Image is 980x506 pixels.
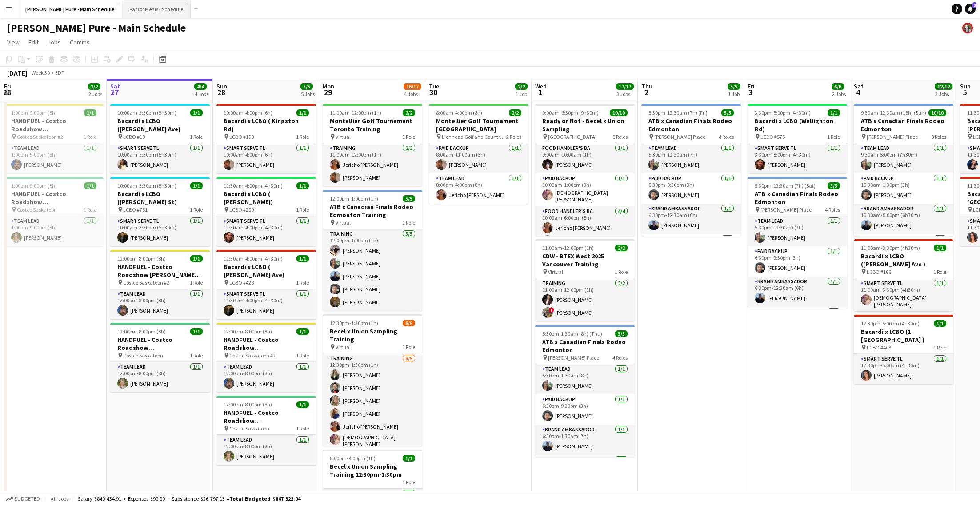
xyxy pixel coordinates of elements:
[4,494,41,504] button: Budgeted
[748,143,847,173] app-card-role: Smart Serve TL1/13:30pm-8:00pm (4h30m)[PERSON_NAME]
[854,117,953,133] h3: ATB x Canadian Finals Rodeo Edmonton
[827,133,840,140] span: 1 Role
[323,117,422,133] h3: Montellier Golf Tournament Toronto Training
[216,396,316,465] app-job-card: 12:00pm-8:00pm (8h)1/1HANDFUEL - Costco Roadshow [GEOGRAPHIC_DATA], [GEOGRAPHIC_DATA] Costco Sask...
[296,401,309,408] span: 1/1
[216,177,316,246] app-job-card: 11:30am-4:00pm (4h30m)1/1Bacardi x LCBO ( [PERSON_NAME]) LCBO #2001 RoleSmart Serve TL1/111:30am-...
[190,109,203,116] span: 1/1
[854,143,953,173] app-card-role: Team Lead1/19:30am-5:00pm (7h30m)[PERSON_NAME]
[755,109,811,116] span: 3:30pm-8:00pm (4h30m)
[300,83,313,90] span: 5/5
[403,455,415,462] span: 1/1
[88,83,100,90] span: 2/2
[123,352,163,359] span: Costco Saskatoon
[11,109,57,116] span: 1:00pm-9:00pm (8h)
[229,352,276,359] span: Costco Saskatoon #2
[229,279,254,286] span: LCBO #428
[854,104,953,236] app-job-card: 9:30am-12:30am (15h) (Sun)10/10ATB x Canadian Finals Rodeo Edmonton [PERSON_NAME] Place8 RolesTea...
[728,83,740,90] span: 5/5
[190,352,203,359] span: 1 Role
[748,104,847,173] app-job-card: 3:30pm-8:00pm (4h30m)1/1Bacardi x LCBO (Wellignton Rd) LCBO #5751 RoleSmart Serve TL1/13:30pm-8:0...
[641,104,741,236] app-job-card: 5:30pm-12:30am (7h) (Fri)5/5ATB x Canadian Finals Rodeo Edmonton [PERSON_NAME] Place4 RolesTeam L...
[216,289,316,319] app-card-role: Smart Serve TL1/111:30am-4:00pm (4h30m)[PERSON_NAME]
[429,143,528,173] app-card-role: Paid Backup1/18:00am-11:00am (3h)[PERSON_NAME]
[616,83,634,90] span: 17/17
[117,328,166,335] span: 12:00pm-8:00pm (8h)
[296,255,309,262] span: 1/1
[728,91,740,97] div: 1 Job
[216,362,316,392] app-card-role: Team Lead1/112:00pm-8:00pm (8h)[PERSON_NAME]
[88,91,102,97] div: 2 Jobs
[229,425,269,432] span: Costco Saskatoon
[854,204,953,234] app-card-role: Brand Ambassador1/110:30am-5:00pm (6h30m)[PERSON_NAME]
[117,255,166,262] span: 12:00pm-8:00pm (8h)
[748,177,847,309] app-job-card: 5:30pm-12:30am (7h) (Sat)5/5ATB x Canadian Finals Rodeo Edmonton [PERSON_NAME] Place4 RolesTeam L...
[854,315,953,384] app-job-card: 12:30pm-5:00pm (4h30m)1/1Bacardi x LCBO (1 [GEOGRAPHIC_DATA] ) LCBO #4081 RoleSmart Serve TL1/112...
[4,82,11,90] span: Fri
[55,69,64,76] div: EDT
[640,87,652,97] span: 2
[755,182,816,189] span: 5:30pm-12:30am (7h) (Sat)
[216,409,316,425] h3: HANDFUEL - Costco Roadshow [GEOGRAPHIC_DATA], [GEOGRAPHIC_DATA]
[854,354,953,384] app-card-role: Smart Serve TL1/112:30pm-5:00pm (4h30m)[PERSON_NAME]
[648,109,708,116] span: 5:30pm-12:30am (7h) (Fri)
[336,344,351,350] span: Virtual
[323,190,422,311] div: 12:00pm-1:00pm (1h)5/5ATB x Canadian Finals Rodeo Edmonton Training Virtual1 RoleTraining5/512:00...
[11,182,57,189] span: 1:00pm-9:00pm (8h)
[4,190,104,206] h3: HANDFUEL - Costco Roadshow [GEOGRAPHIC_DATA], [GEOGRAPHIC_DATA]
[548,133,597,140] span: [GEOGRAPHIC_DATA]
[336,219,351,226] span: Virtual
[442,133,506,140] span: Lionhead Golf and Country Golf
[323,314,422,446] app-job-card: 12:30pm-1:30pm (1h)8/9Becel x Union Sampling Training Virtual1 RoleTraining8/912:30pm-1:30pm (1h)...
[935,83,952,90] span: 12/12
[402,479,415,486] span: 1 Role
[615,269,628,275] span: 1 Role
[748,216,847,246] app-card-role: Team Lead1/15:30pm-12:30am (7h)[PERSON_NAME]
[933,269,946,275] span: 1 Role
[542,109,599,116] span: 9:00am-6:30pm (9h30m)
[403,109,415,116] span: 2/2
[296,109,309,116] span: 1/1
[641,173,741,204] app-card-role: Paid Backup1/16:30pm-9:30pm (3h)[PERSON_NAME]
[535,455,635,498] app-card-role: Brand Ambassador2/2
[610,109,628,116] span: 10/10
[548,354,599,361] span: [PERSON_NAME] Place
[854,234,953,277] app-card-role: Brand Ambassador2/2
[506,133,521,140] span: 2 Roles
[296,279,309,286] span: 1 Role
[330,195,378,202] span: 12:00pm-1:00pm (1h)
[224,109,272,116] span: 10:00am-4:00pm (6h)
[110,362,210,392] app-card-role: Team Lead1/112:00pm-8:00pm (8h)[PERSON_NAME]
[4,216,104,246] app-card-role: Team Lead1/11:00pm-9:00pm (8h)[PERSON_NAME]
[534,87,547,97] span: 1
[229,495,300,502] span: Total Budgeted $867 322.04
[4,177,104,246] app-job-card: 1:00pm-9:00pm (8h)1/1HANDFUEL - Costco Roadshow [GEOGRAPHIC_DATA], [GEOGRAPHIC_DATA] Costco Saska...
[224,255,283,262] span: 11:30am-4:00pm (4h30m)
[612,133,628,140] span: 5 Roles
[535,364,635,394] app-card-role: Team Lead1/15:30pm-1:30am (8h)[PERSON_NAME]
[832,83,844,90] span: 6/6
[4,104,104,173] app-job-card: 1:00pm-9:00pm (8h)1/1HANDFUEL - Costco Roadshow [GEOGRAPHIC_DATA], [GEOGRAPHIC_DATA] Costco Saska...
[402,219,415,226] span: 1 Role
[721,109,734,116] span: 5/5
[110,82,120,90] span: Sat
[216,216,316,246] app-card-role: Smart Serve TL1/111:30am-4:00pm (4h30m)[PERSON_NAME]
[641,117,741,133] h3: ATB x Canadian Finals Rodeo Edmonton
[110,289,210,319] app-card-role: Team Lead1/112:00pm-8:00pm (8h)[PERSON_NAME]
[854,239,953,311] app-job-card: 11:00am-3:30pm (4h30m)1/1Bacardi x LCBO ([PERSON_NAME] Ave ) LCBO #1861 RoleSmart Serve TL1/111:0...
[216,323,316,392] app-job-card: 12:00pm-8:00pm (8h)1/1HANDFUEL - Costco Roadshow [GEOGRAPHIC_DATA], [GEOGRAPHIC_DATA] Costco Sask...
[323,143,422,186] app-card-role: Training2/211:00am-12:00pm (1h)Jericho [PERSON_NAME][PERSON_NAME]
[548,269,563,275] span: Virtual
[615,245,628,251] span: 2/2
[216,190,316,206] h3: Bacardi x LCBO ( [PERSON_NAME])
[535,252,635,268] h3: CDW - BTEX West 2025 Vancouver Training
[515,83,528,90] span: 2/2
[229,133,254,140] span: LCBO #198
[535,239,635,321] app-job-card: 11:00am-12:00pm (1h)2/2CDW - BTEX West 2025 Vancouver Training Virtual1 RoleTraining2/211:00am-12...
[828,182,840,189] span: 5/5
